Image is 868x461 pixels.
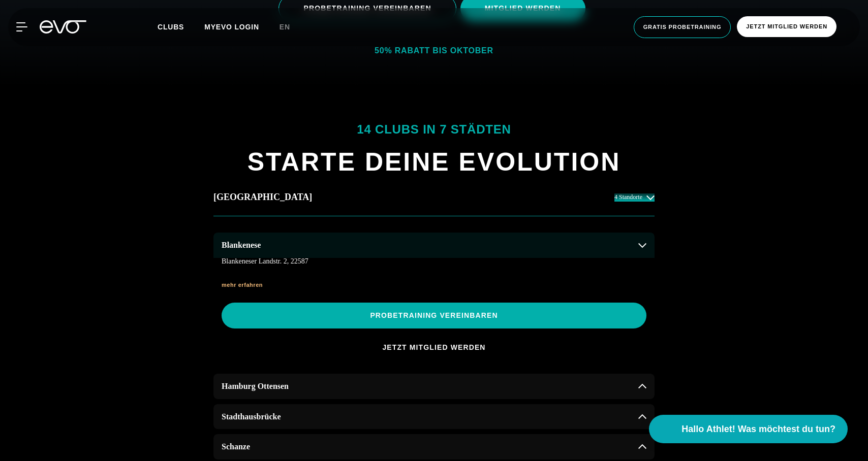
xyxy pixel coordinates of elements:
[213,434,655,459] button: Schanze
[280,23,290,31] span: en
[158,23,184,31] span: Clubs
[222,382,289,391] h3: Hamburg Ottensen
[222,303,646,328] a: PROBETRAINING VEREINBAREN
[649,415,848,443] button: Hallo Athlet! Was möchtest du tun?
[247,146,621,179] h1: STARTE DEINE EVOLUTION
[213,404,655,430] button: Stadthausbrücke
[246,310,622,321] span: PROBETRAINING VEREINBAREN
[222,241,261,250] h3: Blankenese
[213,179,655,216] button: [GEOGRAPHIC_DATA]4 Standorte
[643,23,722,31] span: Gratis Probetraining
[213,374,655,399] button: Hamburg Ottensen
[213,233,655,258] button: Blankenese
[222,281,263,289] span: mehr erfahren
[280,21,302,33] a: en
[681,422,835,436] span: Hallo Athlet! Was möchtest du tun?
[222,412,281,421] h3: Stadthausbrücke
[357,122,511,136] em: 14 Clubs in 7 Städten
[734,16,840,38] a: Jetzt Mitglied werden
[222,258,646,265] div: Blankeneser Landstr. 2 , 22587
[222,335,646,360] a: Jetzt Mitglied werden
[213,191,312,204] h2: [GEOGRAPHIC_DATA]
[158,22,204,31] a: Clubs
[746,22,827,31] span: Jetzt Mitglied werden
[204,23,259,31] a: MYEVO LOGIN
[614,194,642,201] span: 4 Standorte
[631,16,734,38] a: Gratis Probetraining
[222,273,646,297] a: mehr erfahren
[246,342,622,353] span: Jetzt Mitglied werden
[222,442,250,451] h3: Schanze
